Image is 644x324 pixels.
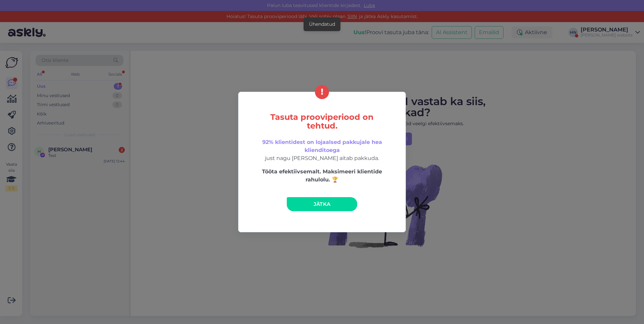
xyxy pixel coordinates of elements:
[287,197,357,211] a: Jätka
[253,138,391,162] p: just nagu [PERSON_NAME] aitab pakkuda.
[253,168,391,184] p: Tööta efektiivsemalt. Maksimeeri klientide rahulolu. 🏆
[253,113,391,130] h5: Tasuta prooviperiood on tehtud.
[314,201,331,207] span: Jätka
[262,139,382,153] span: 92% klientidest on lojaalsed pakkujale hea klienditoega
